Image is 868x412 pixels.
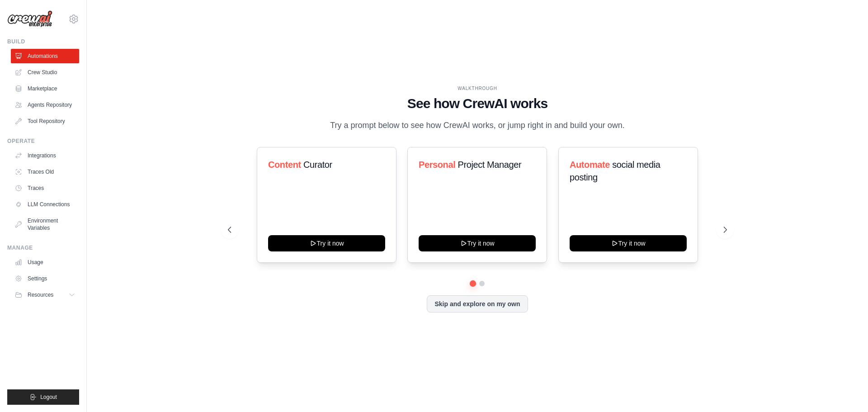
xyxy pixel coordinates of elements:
button: Try it now [570,235,687,251]
a: Crew Studio [11,65,79,80]
span: social media posting [570,160,660,182]
span: Resources [28,291,53,298]
a: LLM Connections [11,197,79,212]
button: Resources [11,288,79,302]
a: Usage [11,255,79,270]
span: Curator [303,160,332,170]
span: Content [268,160,301,170]
a: Integrations [11,148,79,163]
button: Skip and explore on my own [427,295,528,313]
span: Personal [419,160,455,170]
div: Build [7,38,79,45]
span: Logout [40,393,57,401]
p: Try a prompt below to see how CrewAI works, or jump right in and build your own. [325,119,629,132]
button: Try it now [419,235,536,251]
span: Project Manager [458,160,522,170]
a: Tool Repository [11,114,79,128]
a: Traces Old [11,165,79,179]
a: Environment Variables [11,213,79,235]
a: Traces [11,181,79,195]
button: Try it now [268,235,385,251]
a: Settings [11,271,79,286]
button: Logout [7,389,79,405]
h1: See how CrewAI works [228,95,727,112]
div: Manage [7,244,79,251]
a: Marketplace [11,81,79,96]
span: Automate [570,160,610,170]
img: Logo [7,10,52,28]
a: Automations [11,49,79,63]
div: Operate [7,137,79,145]
a: Agents Repository [11,98,79,112]
div: WALKTHROUGH [228,85,727,92]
